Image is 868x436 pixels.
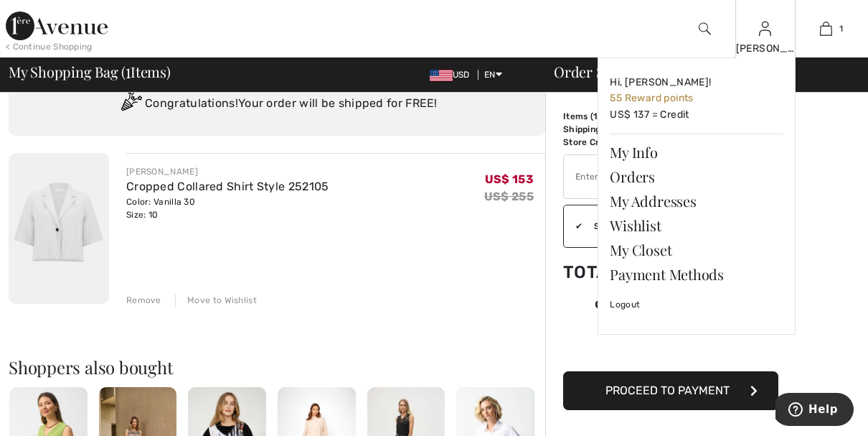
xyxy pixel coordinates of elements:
div: ✔ [564,220,582,233]
div: [PERSON_NAME] [126,165,329,178]
span: 1 [839,22,843,35]
iframe: Opens a widget where you can find more information [775,393,854,429]
h2: Shoppers also bought [9,358,545,376]
img: My Bag [820,20,832,37]
td: Store Credit [563,136,648,149]
a: My Addresses [610,189,783,213]
td: Total [563,248,648,297]
input: Promo code [564,155,738,198]
span: USD [430,70,476,80]
img: Cropped Collared Shirt Style 252105 [9,153,109,304]
a: Payment Methods [610,262,783,287]
span: US$ 153 [485,172,534,186]
div: or 4 payments of with [563,297,778,329]
a: Orders [610,164,783,189]
span: My Shopping Bag ( Items) [9,65,171,79]
span: Proceed to Payment [605,384,730,397]
a: Logout [610,287,783,323]
a: My Info [610,140,783,164]
span: Hi, [PERSON_NAME]! [610,76,711,88]
div: Color: Vanilla 30 Size: 10 [126,195,329,221]
div: [PERSON_NAME] [736,41,796,56]
div: Order Summary [537,65,859,79]
a: Cropped Collared Shirt Style 252105 [126,180,329,193]
div: Congratulations! Your order will be shipped for FREE! [26,90,528,119]
div: Move to Wishlist [175,294,257,307]
button: Proceed to Payment [563,371,778,410]
div: or 4 payments ofUS$ 4.00withSezzle Click to learn more about Sezzle [563,297,778,334]
iframe: PayPal-paypal [563,334,778,366]
div: < Continue Shopping [6,40,93,53]
td: Shipping [563,123,648,136]
img: search the website [699,20,711,37]
s: US$ 255 [484,190,534,203]
span: EN [484,70,502,80]
a: Sign In [759,22,771,35]
a: Hi, [PERSON_NAME]! 55 Reward pointsUS$ 137 = Credit [610,70,783,128]
span: 1 [126,61,131,80]
div: Remove [126,294,161,307]
img: US Dollar [430,70,453,81]
img: My Info [759,20,771,37]
span: 55 Reward points [610,92,693,104]
img: Congratulation2.svg [116,90,145,119]
td: Items ( ) [563,110,648,123]
img: 1ère Avenue [6,11,108,40]
a: 1 [796,20,856,37]
a: Wishlist [610,213,783,238]
a: My Closet [610,238,783,262]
